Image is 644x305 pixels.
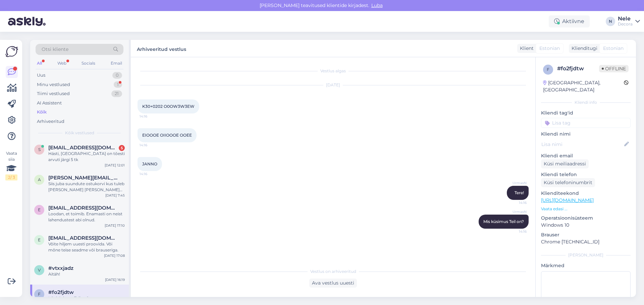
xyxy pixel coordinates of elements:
span: 14:16 [140,171,165,176]
span: e [38,207,41,212]
span: Mis küsimus Teil on? [483,219,524,224]
div: Klient [517,45,534,52]
input: Lisa tag [541,118,631,128]
p: Brauser [541,231,631,238]
span: e [38,237,41,242]
span: JANNO [142,161,157,166]
span: #fo2fjdtw [48,289,74,295]
div: Kliendi info [541,99,631,105]
span: s [38,147,41,152]
p: Märkmed [541,262,631,269]
img: Askly Logo [5,45,18,58]
div: [DATE] 7:45 [105,193,125,198]
a: [URL][DOMAIN_NAME] [541,197,594,203]
div: [PERSON_NAME] [541,252,631,258]
div: All [36,59,43,68]
span: 14:16 [501,229,527,234]
p: Operatsioonisüsteem [541,215,631,222]
div: AI Assistent [37,100,62,106]
span: Estonian [539,45,560,52]
span: Otsi kliente [42,46,68,53]
div: Email [109,59,123,68]
div: Web [56,59,68,68]
div: Uus [37,72,45,79]
span: Luba [369,2,385,8]
p: Chrome [TECHNICAL_ID] [541,238,631,245]
p: Vaata edasi ... [541,206,631,212]
p: Klienditeekond [541,190,631,197]
label: Arhiveeritud vestlus [137,44,186,53]
span: f [547,67,549,72]
span: Vestlus on arhiveeritud [310,269,356,275]
span: #vtxxjadz [48,265,73,271]
div: Nele [618,16,633,21]
div: Socials [80,59,97,68]
span: 14:16 [501,200,527,205]
a: NeleDecora [618,16,640,27]
div: Minu vestlused [37,81,70,88]
span: Kõik vestlused [65,130,94,136]
span: UrmasN [501,209,527,214]
div: Aktiivne [549,15,590,27]
p: Windows 10 [541,222,631,229]
span: 14:16 [140,143,165,148]
span: sergo.kohal@tallinnlv.ee [48,145,118,151]
span: v [38,268,41,273]
span: andres@lahe.biz [48,175,118,181]
div: Küsi meiliaadressi [541,159,589,168]
div: 21 [111,90,122,97]
div: 2 / 3 [5,174,17,180]
p: Kliendi tag'id [541,109,631,117]
div: Tiimi vestlused [37,90,70,97]
p: Kliendi nimi [541,131,631,138]
div: 5 [119,145,125,151]
div: [DATE] 17:08 [104,253,125,258]
div: Decora [618,21,633,27]
div: Võite hiljem uuesti proovida. Või mõne teise seadme või brauseriga. [48,241,125,253]
input: Lisa nimi [541,141,623,148]
div: Aitäh! [48,271,125,277]
div: 0 [112,72,122,79]
span: f [38,292,41,297]
span: 14:16 [140,114,165,119]
div: Mis küsimus Teil on? [48,295,125,301]
div: [DATE] 12:01 [105,163,125,168]
p: Kliendi email [541,152,631,159]
div: Ava vestlus uuesti [309,279,357,288]
div: Vaata siia [5,150,17,180]
span: Offline [599,65,629,72]
span: eren.povel@gmail.com [48,235,118,241]
span: a [38,177,41,182]
div: Arhiveeritud [37,118,64,125]
div: [GEOGRAPHIC_DATA], [GEOGRAPHIC_DATA] [543,79,624,93]
div: # fo2fjdtw [557,65,599,73]
div: Siis juba suundute ostukorvi kus tuleb [PERSON_NAME] [PERSON_NAME] meetodi osas ning [PERSON_NAME... [48,181,125,193]
div: 1 [114,81,122,88]
div: [DATE] 17:10 [105,223,125,228]
span: Tere! [515,190,524,195]
div: Küsi telefoninumbrit [541,178,595,187]
span: K30+0202 O0OW3W3EW [142,104,195,109]
span: eren.povel@gmail.com [48,205,118,211]
div: Vestlus algas [138,68,529,74]
div: N [606,17,615,26]
div: Klienditugi [569,45,597,52]
span: UrmasN [501,180,527,185]
div: Hästi, [GEOGRAPHIC_DATA] on tõesti arvuti järgi 5 tk [48,151,125,163]
span: Estonian [603,45,624,52]
div: [DATE] [138,82,529,88]
div: [DATE] 16:19 [105,277,125,282]
span: EIOOOE OIIOOOE OOEE [142,133,192,138]
p: Kliendi telefon [541,171,631,178]
div: Loodan, et toimib. Enamasti on neist lahendustest abi olnud. [48,211,125,223]
div: Kõik [37,109,47,116]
